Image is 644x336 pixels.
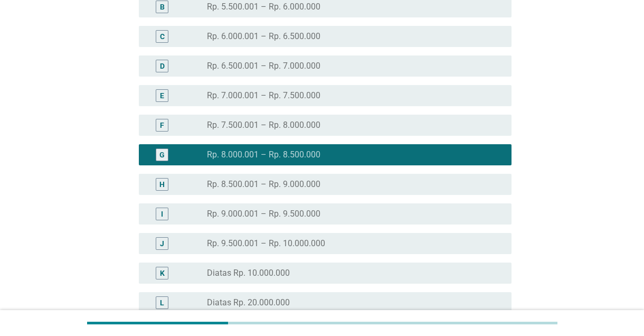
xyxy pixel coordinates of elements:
[207,179,320,190] label: Rp. 8.500.001 – Rp. 9.000.000
[207,2,320,12] label: Rp. 5.500.001 – Rp. 6.000.000
[160,297,164,308] div: L
[207,31,320,42] label: Rp. 6.000.001 – Rp. 6.500.000
[160,119,164,130] div: F
[207,238,325,249] label: Rp. 9.500.001 – Rp. 10.000.000
[207,150,320,160] label: Rp. 8.000.001 – Rp. 8.500.000
[161,208,163,219] div: I
[160,31,165,42] div: C
[207,120,320,130] label: Rp. 7.500.001 – Rp. 8.000.000
[160,1,165,12] div: B
[207,268,290,278] label: Diatas Rp. 10.000.000
[207,90,320,101] label: Rp. 7.000.001 – Rp. 7.500.000
[207,61,320,71] label: Rp. 6.500.001 – Rp. 7.000.000
[160,238,164,249] div: J
[207,209,320,219] label: Rp. 9.000.001 – Rp. 9.500.000
[160,90,164,101] div: E
[160,60,165,71] div: D
[159,149,165,160] div: G
[159,179,165,190] div: H
[160,267,165,278] div: K
[207,297,290,308] label: Diatas Rp. 20.000.000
